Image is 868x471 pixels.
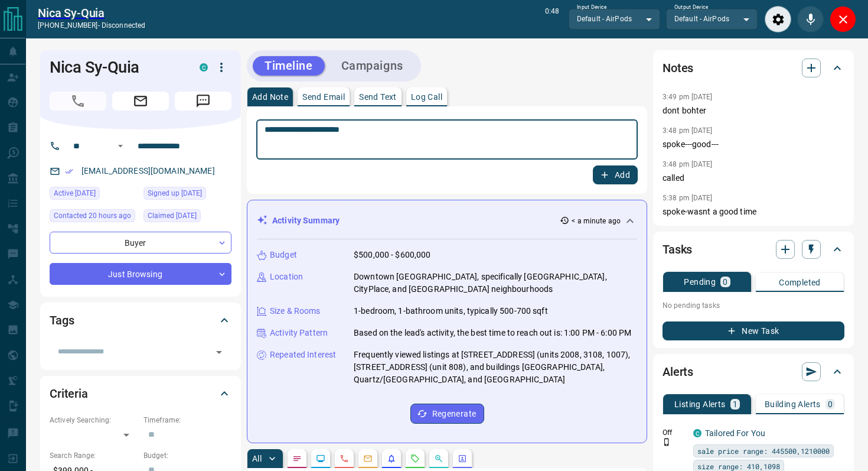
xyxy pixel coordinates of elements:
[270,305,321,317] p: Size & Rooms
[663,427,686,438] p: Off
[705,428,765,438] a: Tailored For You
[148,187,202,199] span: Signed up [DATE]
[693,429,701,437] div: condos.ca
[200,63,208,72] div: condos.ca
[340,454,349,463] svg: Calls
[38,6,145,20] a: Nica Sy-Quia
[663,160,713,168] p: 3:48 pm [DATE]
[50,232,231,254] div: Buyer
[252,454,262,463] p: All
[359,93,397,101] p: Send Text
[270,327,328,339] p: Activity Pattern
[270,249,297,261] p: Budget
[577,4,607,11] label: Input Device
[65,167,73,176] svg: Email Verified
[663,194,713,202] p: 5:38 pm [DATE]
[50,450,138,461] p: Search Range:
[411,93,442,101] p: Log Call
[663,138,844,151] p: spoke---good---
[674,4,708,11] label: Output Device
[663,240,692,259] h2: Tasks
[663,105,844,117] p: dont bohter
[663,54,844,82] div: Notes
[434,454,443,463] svg: Opportunities
[354,305,548,317] p: 1-bedroom, 1-bathroom units, typically 500-700 sqft
[697,445,830,457] span: sale price range: 445500,1210000
[663,126,713,135] p: 3:48 pm [DATE]
[302,93,345,101] p: Send Email
[354,327,631,339] p: Based on the lead's activity, the best time to reach out is: 1:00 PM - 6:00 PM
[50,209,138,226] div: Tue Oct 14 2025
[410,454,420,463] svg: Requests
[830,6,856,33] div: Close
[354,249,431,261] p: $500,000 - $600,000
[545,6,559,33] p: 0:48
[410,404,484,424] button: Regenerate
[211,344,227,360] button: Open
[292,454,302,463] svg: Notes
[663,321,844,340] button: New Task
[175,92,231,111] span: Message
[663,206,844,218] p: spoke-wasnt a good time
[828,400,833,408] p: 0
[50,306,231,334] div: Tags
[113,139,128,153] button: Open
[54,210,131,222] span: Contacted 20 hours ago
[663,362,693,381] h2: Alerts
[663,358,844,386] div: Alerts
[257,210,637,232] div: Activity Summary< a minute ago
[674,400,726,408] p: Listing Alerts
[81,166,215,176] a: [EMAIL_ADDRESS][DOMAIN_NAME]
[387,454,396,463] svg: Listing Alerts
[50,415,138,425] p: Actively Searching:
[663,297,844,314] p: No pending tasks
[316,454,325,463] svg: Lead Browsing Activity
[569,9,660,29] div: Default - AirPods
[684,278,716,286] p: Pending
[354,349,637,386] p: Frequently viewed listings at [STREET_ADDRESS] (units 2008, 3108, 1007), [STREET_ADDRESS] (unit 8...
[50,187,138,203] div: Sat Oct 11 2025
[50,379,231,408] div: Criteria
[329,56,415,76] button: Campaigns
[112,92,169,111] span: Email
[50,263,231,285] div: Just Browsing
[797,6,824,33] div: Mute
[363,454,373,463] svg: Emails
[593,165,638,184] button: Add
[143,187,231,203] div: Wed Apr 29 2020
[458,454,467,463] svg: Agent Actions
[663,438,671,446] svg: Push Notification Only
[50,58,182,77] h1: Nica Sy-Quia
[270,349,336,361] p: Repeated Interest
[663,93,713,101] p: 3:49 pm [DATE]
[143,209,231,226] div: Fri May 01 2020
[270,271,303,283] p: Location
[102,21,145,30] span: disconnected
[779,278,821,287] p: Completed
[666,9,758,29] div: Default - AirPods
[54,187,96,199] span: Active [DATE]
[354,271,637,295] p: Downtown [GEOGRAPHIC_DATA], specifically [GEOGRAPHIC_DATA], CityPlace, and [GEOGRAPHIC_DATA] neig...
[765,400,821,408] p: Building Alerts
[663,59,693,77] h2: Notes
[733,400,738,408] p: 1
[663,172,844,184] p: called
[50,92,106,111] span: Call
[272,215,340,227] p: Activity Summary
[143,450,231,461] p: Budget:
[765,6,791,33] div: Audio Settings
[723,278,727,286] p: 0
[50,384,88,403] h2: Criteria
[572,216,621,226] p: < a minute ago
[663,235,844,264] div: Tasks
[252,93,288,101] p: Add Note
[253,56,325,76] button: Timeline
[38,20,145,31] p: [PHONE_NUMBER] -
[148,210,197,222] span: Claimed [DATE]
[143,415,231,425] p: Timeframe:
[50,311,74,330] h2: Tags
